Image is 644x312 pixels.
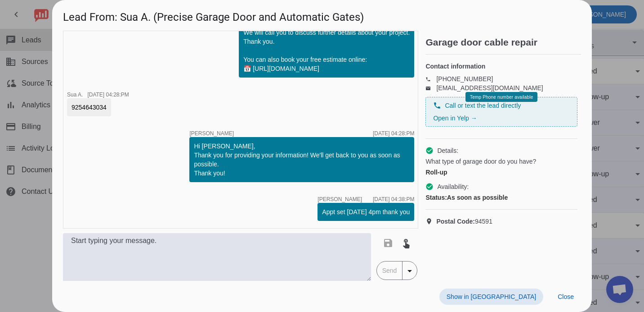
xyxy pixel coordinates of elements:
a: [PHONE_NUMBER] [436,75,493,83]
span: Show in [GEOGRAPHIC_DATA] [447,293,536,300]
mat-icon: email [425,86,436,90]
button: Show in [GEOGRAPHIC_DATA] [439,289,543,305]
mat-icon: touch_app [401,238,411,248]
span: Availability: [437,182,469,191]
span: Sua A. [67,92,83,98]
div: [DATE] 04:28:PM [87,92,129,97]
span: 94591 [436,217,492,226]
h2: Garage door cable repair [425,38,581,47]
span: Temp Phone number available [470,95,533,100]
span: Call or text the lead directly [445,101,521,110]
a: Open in Yelp → [433,115,477,122]
mat-icon: check_circle [425,183,434,191]
div: Appt set [DATE] 4pm thank you [322,207,410,216]
a: [EMAIL_ADDRESS][DOMAIN_NAME] [436,84,543,92]
h4: Contact information [425,62,577,71]
button: Close [550,289,581,305]
mat-icon: phone [433,101,441,110]
mat-icon: location_on [425,218,436,225]
span: What type of garage door do you have? [425,157,536,166]
mat-icon: check_circle [425,147,434,155]
span: [PERSON_NAME] [318,197,362,202]
div: Hi [PERSON_NAME], Thank you for providing your information! We'll get back to you as soon as poss... [194,142,410,178]
mat-icon: arrow_drop_down [404,266,415,276]
strong: Postal Code: [436,218,475,225]
span: [PERSON_NAME] [189,131,234,136]
div: Hi [PERSON_NAME], Thank you for reaching out to us [DATE]! What is a good number to reach you? We... [243,1,410,73]
div: 9254643034 [72,103,107,112]
div: [DATE] 04:28:PM [373,131,414,136]
span: Close [558,293,574,300]
div: [DATE] 04:38:PM [373,197,414,202]
div: As soon as possible [425,193,577,202]
div: Roll-up [425,168,577,177]
span: Details: [437,146,458,155]
mat-icon: phone [425,77,436,81]
strong: Status: [425,194,447,201]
